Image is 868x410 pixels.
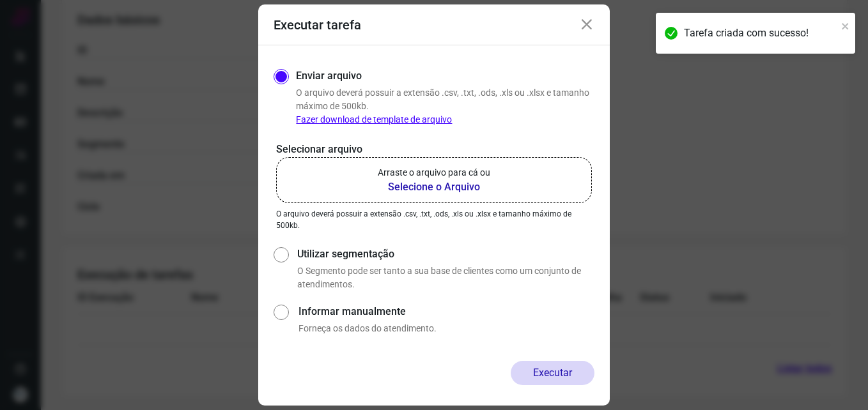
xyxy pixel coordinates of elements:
label: Informar manualmente [298,304,594,319]
label: Enviar arquivo [296,68,362,84]
h3: Executar tarefa [274,17,361,33]
div: Tarefa criada com sucesso! [684,26,837,41]
button: Executar [511,361,594,385]
p: Arraste o arquivo para cá ou [378,166,490,179]
p: O arquivo deverá possuir a extensão .csv, .txt, .ods, .xls ou .xlsx e tamanho máximo de 500kb. [276,208,592,231]
button: close [841,18,850,33]
a: Fazer download de template de arquivo [296,114,452,125]
b: Selecione o Arquivo [378,179,490,195]
label: Utilizar segmentação [297,247,594,262]
p: O Segmento pode ser tanto a sua base de clientes como um conjunto de atendimentos. [297,264,594,291]
p: O arquivo deverá possuir a extensão .csv, .txt, .ods, .xls ou .xlsx e tamanho máximo de 500kb. [296,86,594,126]
p: Forneça os dados do atendimento. [298,322,594,335]
p: Selecionar arquivo [276,142,592,157]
